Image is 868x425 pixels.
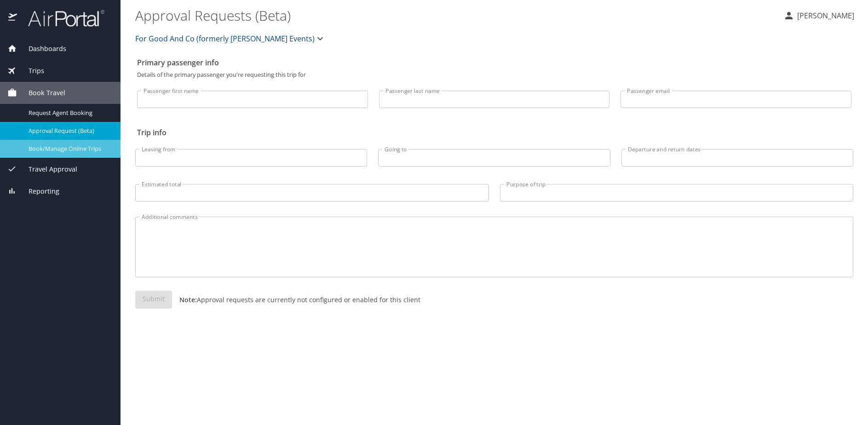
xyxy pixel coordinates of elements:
[18,9,104,27] img: airportal-logo.png
[137,72,851,78] p: Details of the primary passenger you're requesting this trip for
[135,1,776,29] h1: Approval Requests (Beta)
[29,144,109,153] span: Book/Manage Online Trips
[8,9,18,27] img: icon-airportal.png
[794,10,854,21] p: [PERSON_NAME]
[17,186,59,196] span: Reporting
[17,44,66,54] span: Dashboards
[135,32,315,45] span: For Good And Co (formerly [PERSON_NAME] Events)
[137,125,851,140] h2: Trip info
[780,7,858,24] button: [PERSON_NAME]
[29,109,109,117] span: Request Agent Booking
[17,164,77,174] span: Travel Approval
[179,295,197,304] strong: Note:
[17,66,44,76] span: Trips
[29,126,109,135] span: Approval Request (Beta)
[172,295,420,304] p: Approval requests are currently not configured or enabled for this client
[132,29,329,48] button: For Good And Co (formerly [PERSON_NAME] Events)
[137,55,851,70] h2: Primary passenger info
[17,88,65,98] span: Book Travel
